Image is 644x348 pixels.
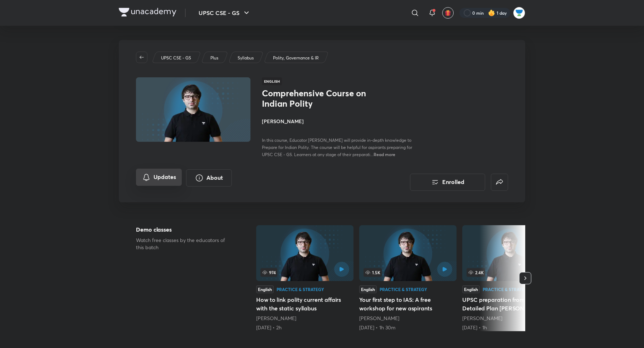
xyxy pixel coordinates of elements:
p: Watch free classes by the educators of this batch [136,237,233,251]
span: In this course, Educator [PERSON_NAME] will provide in-depth knowledge to Prepare for Indian Poli... [262,137,412,157]
a: Syllabus [236,55,255,61]
h5: Your first step to IAS: A free workshop for new aspirants [359,295,457,313]
button: Enrolled [410,174,485,191]
div: Sarmad Mehraj [256,315,353,322]
div: Practice & Strategy [277,287,324,291]
img: Company Logo [119,8,176,16]
a: 2.4KEnglishPractice & StrategyUPSC preparation from Zero! Detailed Plan [PERSON_NAME][PERSON_NAME... [462,225,560,331]
div: Sarmad Mehraj [462,315,560,322]
img: Thumbnail [135,77,252,142]
button: false [491,174,508,191]
h5: How to link polity current affairs with the static syllabus [256,295,353,313]
button: About [186,169,232,187]
span: 1.5K [364,268,382,277]
a: UPSC CSE - GS [160,55,192,61]
a: Your first step to IAS: A free workshop for new aspirants [359,225,457,331]
div: 17th Mar • 2h [256,324,353,331]
p: Syllabus [238,55,254,61]
h1: Comprehensive Course on Indian Polity [262,88,379,109]
a: Polity, Governance & IR [272,55,320,61]
a: UPSC preparation from Zero! Detailed Plan Sarmad Mehraj [462,225,560,331]
button: avatar [442,7,454,19]
button: Updates [136,169,182,186]
h4: [PERSON_NAME] [262,117,422,125]
button: UPSC CSE - GS [194,6,255,20]
img: streak [488,9,495,16]
h5: Demo classes [136,225,233,234]
div: English [462,285,480,293]
a: Company Logo [119,8,176,18]
div: Sarmad Mehraj [359,315,457,322]
p: Polity, Governance & IR [273,55,319,61]
a: 1.5KEnglishPractice & StrategyYour first step to IAS: A free workshop for new aspirants[PERSON_NA... [359,225,457,331]
span: English [262,77,282,85]
a: [PERSON_NAME] [462,315,502,322]
span: 2.4K [467,268,485,277]
p: Plus [210,55,218,61]
span: 974 [260,268,277,277]
img: Jiban Jyoti Dash [513,7,525,19]
a: Plus [209,55,220,61]
p: UPSC CSE - GS [161,55,191,61]
a: 974EnglishPractice & StrategyHow to link polity current affairs with the static syllabus[PERSON_N... [256,225,353,331]
a: How to link polity current affairs with the static syllabus [256,225,353,331]
div: 25th Mar • 1h 30m [359,324,457,331]
h5: UPSC preparation from Zero! Detailed Plan [PERSON_NAME] [462,295,560,313]
div: 4th Apr • 1h [462,324,560,331]
div: English [359,285,377,293]
div: English [256,285,274,293]
a: [PERSON_NAME] [359,315,399,322]
a: [PERSON_NAME] [256,315,296,322]
div: Practice & Strategy [380,287,427,291]
span: Read more [374,151,395,157]
img: avatar [445,10,451,16]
